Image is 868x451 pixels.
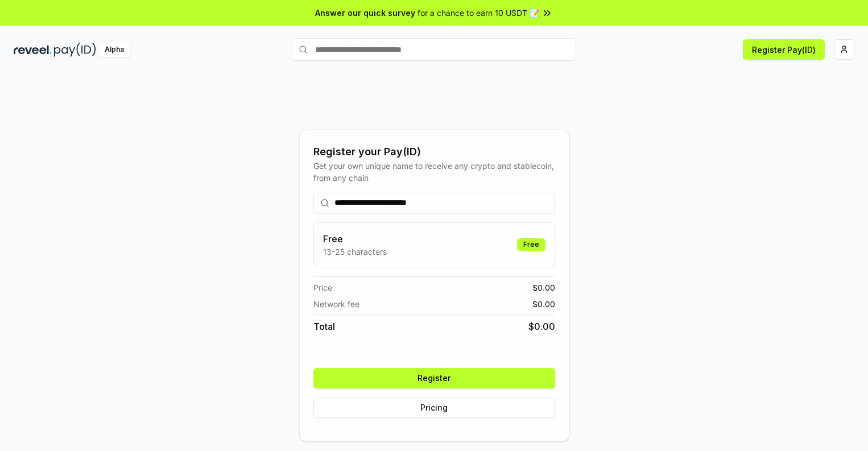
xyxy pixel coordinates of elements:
[315,7,415,19] span: Answer our quick survey
[313,298,359,310] span: Network fee
[323,232,387,246] h3: Free
[14,43,52,57] img: reveel_dark
[313,160,555,184] div: Get your own unique name to receive any crypto and stablecoin, from any chain
[532,298,555,310] span: $ 0.00
[54,43,96,57] img: pay_id
[743,39,825,60] button: Register Pay(ID)
[313,320,335,333] span: Total
[98,43,130,57] div: Alpha
[532,282,555,293] span: $ 0.00
[517,238,545,251] div: Free
[313,282,332,293] span: Price
[313,144,555,160] div: Register your Pay(ID)
[323,246,387,258] p: 13-25 characters
[528,320,555,333] span: $ 0.00
[313,398,555,418] button: Pricing
[313,368,555,388] button: Register
[418,7,539,19] span: for a chance to earn 10 USDT 📝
